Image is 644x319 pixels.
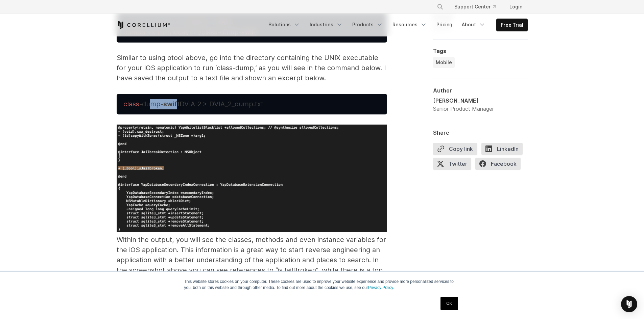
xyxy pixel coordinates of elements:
[433,158,471,170] span: Twitter
[433,105,494,113] div: Senior Product Manager
[264,19,304,31] a: Solutions
[163,100,180,108] strong: swift
[458,19,490,31] a: About
[475,158,521,170] span: Facebook
[117,53,387,83] p: Similar to using otool above, go into the directory containing the UNIX executable for your iOS a...
[123,100,139,108] span: class
[306,19,347,31] a: Industries
[433,87,528,94] div: Author
[117,125,387,232] img: image-png-Feb-23-2023-04-26-28-6484-PM.png
[368,285,394,290] a: Privacy Policy.
[433,129,528,136] div: Share
[449,1,501,13] a: Support Center
[481,143,527,158] a: LinkedIn
[432,19,456,31] a: Pricing
[433,143,477,155] button: Copy link
[388,19,431,31] a: Resources
[504,1,528,13] a: Login
[433,158,475,172] a: Twitter
[436,59,452,66] span: Mobile
[433,57,455,68] a: Mobile
[348,19,387,31] a: Products
[264,19,528,31] div: Navigation Menu
[429,1,528,13] div: Navigation Menu
[433,48,528,54] div: Tags
[184,278,460,291] p: This website stores cookies on your computer. These cookies are used to improve your website expe...
[139,100,263,108] span: -dump- DVIA-2 > DVIA_2_dump.txt
[440,297,458,310] a: OK
[481,143,523,155] span: LinkedIn
[621,296,637,312] div: Open Intercom Messenger
[117,21,170,29] a: Corellium Home
[433,97,494,105] div: [PERSON_NAME]
[497,19,527,31] a: Free Trial
[434,1,446,13] button: Search
[475,158,525,172] a: Facebook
